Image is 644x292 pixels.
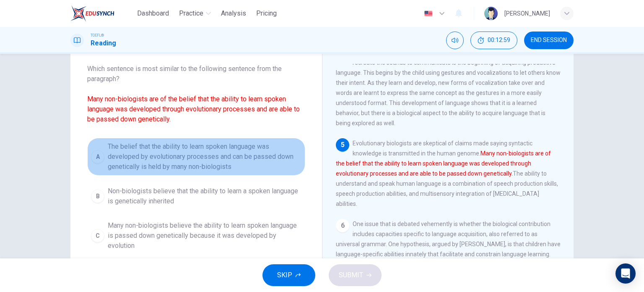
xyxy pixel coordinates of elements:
[70,5,134,22] a: EduSynch logo
[87,138,305,176] button: AThe belief that the ability to learn spoken language was developed by evolutionary processes and...
[176,6,214,21] button: Practice
[87,64,305,124] span: Which sentence is most similar to the following sentence from the paragraph?
[108,142,301,172] span: The belief that the ability to learn spoken language was developed by evolutionary processes and ...
[423,11,434,17] img: en
[87,217,305,255] button: CMany non-biologists believe the ability to learn spoken language is passed down genetically beca...
[277,269,292,281] span: SKIP
[221,8,246,18] span: Analysis
[262,264,315,286] button: SKIP
[91,32,104,38] span: TOEFL®
[336,138,349,152] div: 5
[218,6,249,21] button: Analysis
[179,8,203,18] span: Practice
[256,8,277,18] span: Pricing
[108,221,301,251] span: Many non-biologists believe the ability to learn spoken language is passed down genetically becau...
[446,32,464,49] div: Mute
[484,7,498,20] img: Profile picture
[253,6,280,21] button: Pricing
[470,32,517,49] div: Hide
[524,32,574,49] button: END SESSION
[108,186,301,206] span: Non-biologists believe that the ability to learn a spoken language is genetically inherited
[615,263,636,284] div: Open Intercom Messenger
[470,32,517,49] button: 00:12:59
[531,37,567,44] span: END SESSION
[91,150,104,163] div: A
[336,150,551,177] font: Many non-biologists are of the belief that the ability to learn spoken language was developed thr...
[336,140,558,207] span: Evolutionary biologists are skeptical of claims made saying syntactic knowledge is transmitted in...
[87,95,300,123] font: Many non-biologists are of the belief that the ability to learn spoken language was developed thr...
[488,37,510,44] span: 00:12:59
[504,8,550,18] div: [PERSON_NAME]
[134,6,172,21] button: Dashboard
[91,38,116,48] h1: Reading
[137,8,169,18] span: Dashboard
[70,5,114,22] img: EduSynch logo
[91,229,104,242] div: C
[336,219,349,232] div: 6
[87,182,305,210] button: BNon-biologists believe that the ability to learn a spoken language is genetically inherited
[91,189,104,203] div: B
